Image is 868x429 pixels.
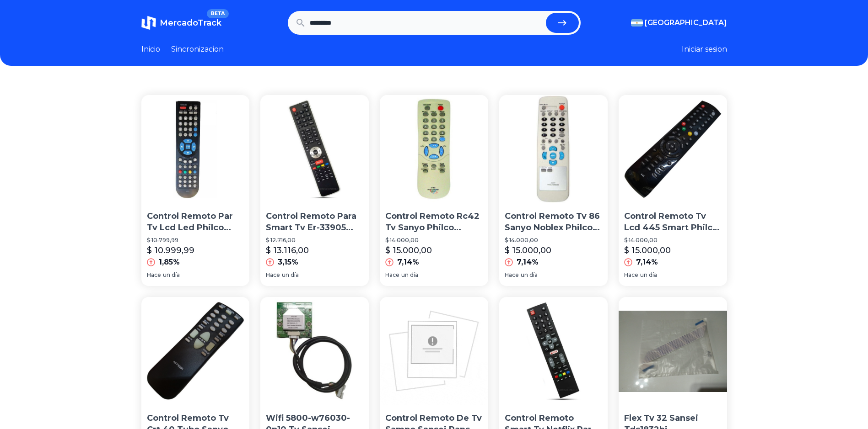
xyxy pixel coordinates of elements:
img: Control Remoto Smart Tv Netflix Para Philco Sansei Quantic [499,297,608,405]
img: Wifi 5800-w76030-0p10 Tv Sansei Tds1832hl Tds1849fi Tds1843f [260,297,369,405]
span: [GEOGRAPHIC_DATA] [645,17,727,28]
p: $ 10.999,99 [147,244,194,257]
img: Control Remoto Para Smart Tv Er-33905 Bgh Hisense Sansei Jvc [260,95,369,203]
p: Control Remoto Tv Lcd 445 Smart Philco Sanyo Noblex Sansei [624,211,722,233]
img: Control Remoto De Tv Sampo Sansei Ranser Y Más [380,297,488,405]
a: Control Remoto Rc42 Tv Sanyo Philco Noblex Sansei TalentControl Remoto Rc42 Tv Sanyo Philco Noble... [380,95,488,286]
a: Control Remoto Tv Lcd 445 Smart Philco Sanyo Noblex Sansei Control Remoto Tv Lcd 445 Smart Philco... [619,95,727,286]
p: $ 15.000,00 [505,244,551,257]
img: Argentina [631,19,643,26]
span: Hace [385,271,399,279]
p: 7,14% [517,257,539,268]
span: un día [401,271,418,279]
img: MercadoTrack [141,16,156,30]
p: $ 15.000,00 [624,244,671,257]
img: Control Remoto Tv Lcd 445 Smart Philco Sanyo Noblex Sansei [619,95,727,203]
span: un día [163,271,180,279]
button: Iniciar sesion [682,44,727,55]
p: $ 14.000,00 [624,237,722,244]
img: Flex Tv 32 Sansei Tds1832hi [619,297,727,405]
img: Control Remoto Tv 86 Sanyo Noblex Philco Top House Sansei [499,95,608,203]
img: Control Remoto Rc42 Tv Sanyo Philco Noblex Sansei Talent [380,95,488,203]
p: 7,14% [636,257,658,268]
img: Control Remoto Tv Crt 40 Tubo Sanyo Fisher Noblex Sansei [141,297,250,405]
button: [GEOGRAPHIC_DATA] [631,17,727,28]
a: Control Remoto Tv 86 Sanyo Noblex Philco Top House SanseiControl Remoto Tv 86 Sanyo Noblex Philco... [499,95,608,286]
p: Control Remoto Tv 86 Sanyo Noblex Philco Top House Sansei [505,211,602,233]
p: $ 15.000,00 [385,244,432,257]
span: Hace [266,271,280,279]
p: $ 10.799,99 [147,237,244,244]
img: Control Remoto Par Tv Lcd Led Philco Sanyo Noblex Sansei Jvc [141,95,250,203]
a: MercadoTrackBETA [141,16,221,30]
span: BETA [207,9,228,18]
a: Control Remoto Para Smart Tv Er-33905 Bgh Hisense Sansei JvcControl Remoto Para Smart Tv Er-33905... [260,95,369,286]
p: 1,85% [159,257,180,268]
p: $ 14.000,00 [385,237,483,244]
span: un día [521,271,538,279]
p: 7,14% [397,257,419,268]
p: Control Remoto Par Tv Lcd Led Philco Sanyo Noblex Sansei Jvc [147,211,244,233]
p: $ 13.116,00 [266,244,309,257]
a: Inicio [141,44,160,55]
span: un día [640,271,657,279]
span: MercadoTrack [160,18,221,28]
a: Sincronizacion [171,44,224,55]
p: Control Remoto Rc42 Tv Sanyo Philco Noblex Sansei Talent [385,211,483,233]
p: 3,15% [278,257,298,268]
p: $ 12.716,00 [266,237,363,244]
span: Hace [147,271,161,279]
span: Hace [624,271,638,279]
p: $ 14.000,00 [505,237,602,244]
span: Hace [505,271,519,279]
p: Control Remoto Para Smart Tv Er-33905 Bgh Hisense Sansei Jvc [266,211,363,233]
a: Control Remoto Par Tv Lcd Led Philco Sanyo Noblex Sansei JvcControl Remoto Par Tv Lcd Led Philco ... [141,95,250,286]
span: un día [282,271,299,279]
